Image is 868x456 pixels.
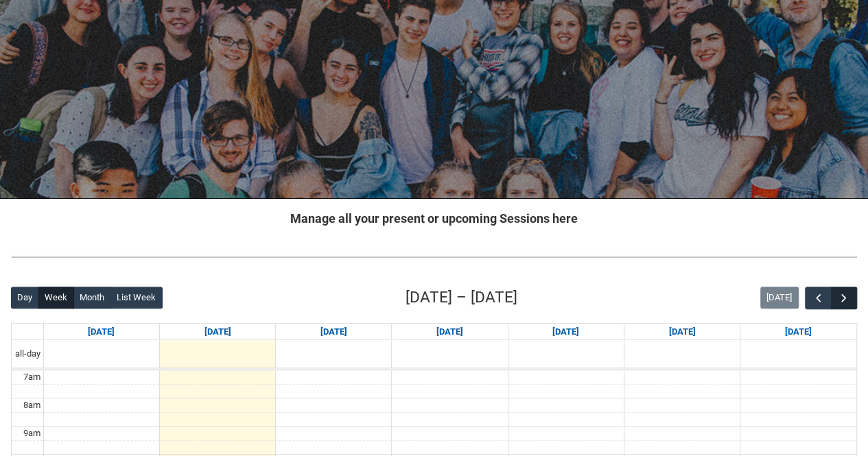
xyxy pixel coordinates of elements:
[11,287,39,309] button: Day
[550,324,582,340] a: Go to September 11, 2025
[760,287,799,309] button: [DATE]
[406,286,517,309] h2: [DATE] – [DATE]
[12,347,43,361] span: all-day
[11,209,857,228] h2: Manage all your present or upcoming Sessions here
[805,287,831,309] button: Previous Week
[318,324,350,340] a: Go to September 9, 2025
[21,427,43,440] div: 9am
[782,324,814,340] a: Go to September 13, 2025
[38,287,74,309] button: Week
[21,370,43,384] div: 7am
[85,324,117,340] a: Go to September 7, 2025
[73,287,111,309] button: Month
[110,287,163,309] button: List Week
[11,250,857,264] img: REDU_GREY_LINE
[666,324,699,340] a: Go to September 12, 2025
[831,287,857,309] button: Next Week
[434,324,466,340] a: Go to September 10, 2025
[201,324,233,340] a: Go to September 8, 2025
[21,398,43,412] div: 8am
